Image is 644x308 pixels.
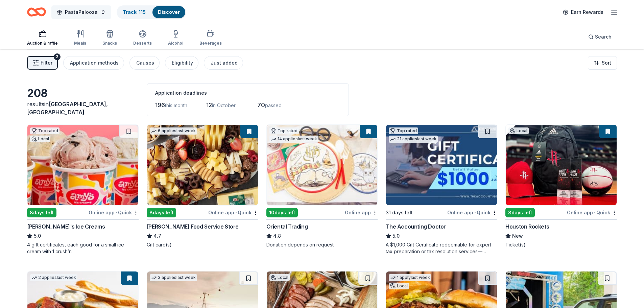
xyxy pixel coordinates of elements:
[27,27,58,49] button: Auction & raffle
[65,8,98,16] span: PastaPalooza
[41,59,52,67] span: Filter
[172,59,193,67] div: Eligibility
[165,102,187,108] span: this month
[129,56,160,70] button: Causes
[266,241,378,248] div: Donation depends on request
[512,232,523,240] span: New
[155,101,165,109] span: 196
[150,127,197,135] div: 6 applies last week
[386,209,413,217] div: 31 days left
[505,241,617,248] div: Ticket(s)
[273,232,281,240] span: 4.8
[155,89,340,97] div: Application deadlines
[165,56,198,70] button: Eligibility
[505,222,549,231] div: Houston Rockets
[235,210,237,215] span: •
[27,100,139,116] div: results
[168,27,183,49] button: Alcohol
[27,87,139,100] div: 208
[147,241,258,248] div: Gift card(s)
[389,127,418,134] div: Top rated
[257,101,265,109] span: 70
[147,208,176,217] div: 8 days left
[474,210,476,215] span: •
[567,208,617,217] div: Online app Quick
[27,241,139,255] div: 4 gift certificates, each good for a small ice cream with 1 crush’n
[386,125,497,205] img: Image for The Accounting Doctor
[266,222,308,231] div: Oriental Trading
[30,136,50,142] div: Local
[199,41,222,46] div: Beverages
[266,124,378,248] a: Image for Oriental TradingTop rated14 applieslast week10days leftOnline appOriental Trading4.8Don...
[505,208,535,217] div: 8 days left
[27,208,56,217] div: 8 days left
[102,41,117,46] div: Snacks
[27,41,58,46] div: Auction & raffle
[136,59,154,67] div: Causes
[583,30,617,44] button: Search
[102,27,117,49] button: Snacks
[51,5,111,19] button: PastaPalooza
[74,41,86,46] div: Meals
[505,124,617,248] a: Image for Houston RocketsLocal8days leftOnline app•QuickHouston RocketsNewTicket(s)
[345,208,378,217] div: Online app
[588,56,617,70] button: Sort
[133,41,152,46] div: Desserts
[27,124,139,255] a: Image for Amy's Ice CreamsTop ratedLocal8days leftOnline app•Quick[PERSON_NAME]'s Ice Creams5.04 ...
[559,6,607,18] a: Earn Rewards
[206,101,212,109] span: 12
[506,125,617,205] img: Image for Houston Rockets
[386,241,497,255] div: A $1,000 Gift Certificate redeemable for expert tax preparation or tax resolution services—recipi...
[386,124,497,255] a: Image for The Accounting DoctorTop rated21 applieslast week31 days leftOnline app•QuickThe Accoun...
[389,283,409,289] div: Local
[208,208,258,217] div: Online app Quick
[199,27,222,49] button: Beverages
[89,208,139,217] div: Online app Quick
[211,59,238,67] div: Just added
[123,9,146,15] a: Track· 115
[27,4,46,20] a: Home
[389,274,431,281] div: 1 apply last week
[70,59,119,67] div: Application methods
[74,27,86,49] button: Meals
[508,127,529,134] div: Local
[147,222,239,231] div: [PERSON_NAME] Food Service Store
[212,102,236,108] span: in October
[34,232,41,240] span: 5.0
[147,124,258,248] a: Image for Gordon Food Service Store6 applieslast week8days leftOnline app•Quick[PERSON_NAME] Food...
[116,210,117,215] span: •
[389,136,438,143] div: 21 applies last week
[265,102,282,108] span: passed
[63,56,124,70] button: Application methods
[267,125,378,205] img: Image for Oriental Trading
[168,41,183,46] div: Alcohol
[27,125,138,205] img: Image for Amy's Ice Creams
[54,53,61,60] div: 2
[30,127,59,134] div: Top rated
[447,208,497,217] div: Online app Quick
[150,274,197,281] div: 3 applies last week
[30,274,77,281] div: 2 applies last week
[266,208,298,217] div: 10 days left
[594,210,595,215] span: •
[27,222,105,231] div: [PERSON_NAME]'s Ice Creams
[204,56,243,70] button: Just added
[269,274,290,281] div: Local
[269,136,318,143] div: 14 applies last week
[269,127,299,134] div: Top rated
[158,9,180,15] a: Discover
[27,101,108,116] span: [GEOGRAPHIC_DATA], [GEOGRAPHIC_DATA]
[392,232,400,240] span: 5.0
[147,125,258,205] img: Image for Gordon Food Service Store
[117,5,186,19] button: Track· 115Discover
[27,56,58,70] button: Filter2
[595,33,612,41] span: Search
[133,27,152,49] button: Desserts
[153,232,161,240] span: 4.7
[27,101,108,116] span: in
[386,222,446,231] div: The Accounting Doctor
[602,59,611,67] span: Sort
